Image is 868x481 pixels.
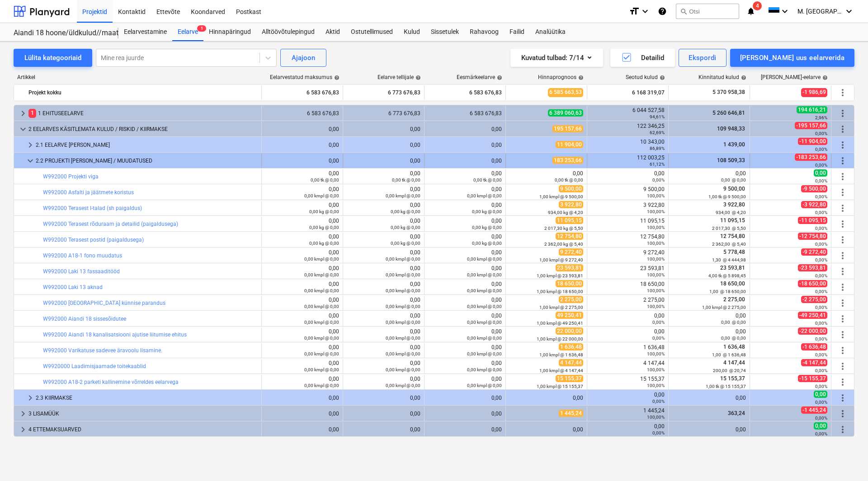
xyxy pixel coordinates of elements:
div: 0,00 [428,202,502,215]
small: 0,00 tk @ 0,00 [473,177,502,182]
div: 0,00 [347,158,420,164]
small: 0,00 kg @ 0,00 [391,241,420,246]
a: W992000 Varikatuse sadevee äravoolu lisamine. [43,347,162,354]
a: Sissetulek [425,23,464,41]
small: 0,00 @ 0,00 [721,320,746,325]
small: 0,00% [815,210,827,215]
div: 0,00 [428,218,502,230]
div: Detailid [621,52,664,64]
span: Rohkem tegevusi [837,87,848,98]
a: Aktid [320,23,345,41]
div: 2.2 PROJEKTI [PERSON_NAME] / MUUDATUSED [36,154,258,168]
div: Kinnitatud kulud [698,74,746,80]
span: -3 922,80 [801,201,827,208]
small: 0,00 kmpl @ 0,00 [304,304,339,309]
div: Eelarve tellijale [377,74,421,80]
span: 49 250,41 [556,312,583,319]
span: 195 157,66 [552,125,583,132]
button: Ajajoon [280,49,326,67]
span: -195 157,66 [795,122,827,129]
i: keyboard_arrow_down [640,6,651,17]
span: Rohkem tegevusi [837,361,848,372]
div: Projekt kokku [28,85,258,100]
div: 0,00 [591,313,665,325]
span: Rohkem tegevusi [837,234,848,245]
small: 1,00 @ 18 650,00 [709,289,746,294]
div: Ekspordi [689,52,716,64]
a: Hinnapäringud [203,23,256,41]
a: W992000 Asfalti ja jäätmete koristus [43,189,134,196]
div: 0,00 [265,126,339,132]
div: 0,00 [265,186,339,199]
div: Rahavoog [464,23,504,41]
a: Eelarve1 [172,23,203,41]
div: Seotud kulud [626,74,665,80]
a: Eelarvestamine [118,23,172,41]
a: Kulud [398,23,425,41]
i: format_size [629,6,640,17]
small: 100,00% [647,272,665,277]
div: 0,00 [428,249,502,262]
small: 0,00 kg @ 0,00 [309,225,339,230]
small: 0,00 kg @ 0,00 [472,241,502,246]
div: 0,00 [347,186,420,199]
a: W992000 A18-2 parketi kallinemine võrreldes eelarvega [43,379,179,385]
a: Analüütika [530,23,571,41]
small: 0,00 kmpl @ 0,00 [386,288,420,293]
div: 0,00 [347,281,420,294]
span: Rohkem tegevusi [837,171,848,182]
div: 0,00 [428,170,502,183]
div: 0,00 [347,249,420,262]
span: keyboard_arrow_right [18,424,28,435]
span: Rohkem tegevusi [837,203,848,214]
small: 1,00 kmpl @ 9 500,00 [539,194,583,199]
small: 0,00% [815,305,827,310]
a: Failid [504,23,530,41]
span: Rohkem tegevusi [837,392,848,403]
div: Eelarve [172,23,203,41]
span: M. [GEOGRAPHIC_DATA] [797,8,843,15]
div: 0,00 [428,142,502,148]
div: 6 773 676,83 [347,85,420,100]
div: 6 583 676,83 [265,110,339,117]
small: 0,00 kmpl @ 0,00 [386,320,420,325]
small: 1,00 kmpl @ 18 650,00 [537,289,583,294]
small: 934,00 kg @ 4,20 [548,210,583,215]
span: Rohkem tegevusi [837,250,848,261]
small: 0,00 kmpl @ 0,00 [304,193,339,198]
span: 5 778,48 [722,249,746,255]
div: 0,00 [265,233,339,246]
div: 6 583 676,83 [428,110,502,117]
a: W992000 Terasest postid (paigaldusega) [43,237,144,243]
div: 122 346,25 [591,123,665,135]
div: 0,00 [428,297,502,309]
div: 0,00 [428,313,502,325]
div: 11 095,15 [591,218,665,230]
div: 112 003,25 [591,154,665,167]
small: 0,00% [815,289,827,294]
small: 0,00% [815,131,827,136]
i: keyboard_arrow_down [779,6,790,17]
div: Eelarvestatud maksumus [270,74,340,80]
span: 23 593,81 [719,265,746,271]
span: help [495,75,502,80]
span: 18 650,00 [719,280,746,287]
a: Ostutellimused [345,23,398,41]
a: W992000 A18-1 fono muudatus [43,252,122,259]
div: 23 593,81 [591,265,665,278]
button: [PERSON_NAME] uus eelarverida [730,49,854,67]
span: -49 250,41 [798,312,827,319]
span: keyboard_arrow_right [25,392,36,403]
span: keyboard_arrow_down [18,124,28,135]
small: 0,00% [815,242,827,247]
div: 6 583 676,83 [428,85,502,100]
small: 0,00% [815,226,827,231]
span: help [414,75,421,80]
span: 12 754,80 [719,233,746,239]
button: Otsi [676,4,739,19]
a: W992000 Terasest rõduraam ja detailid (paigaldusega) [43,221,178,227]
span: search [680,8,687,15]
small: 0,00 kg @ 0,00 [472,225,502,230]
div: [PERSON_NAME] uus eelarverida [740,52,844,64]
